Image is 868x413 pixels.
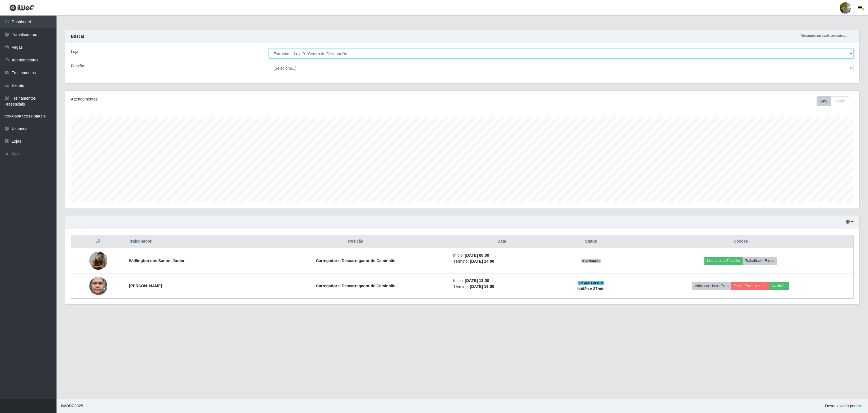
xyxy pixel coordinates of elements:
[453,258,551,264] li: Término:
[817,96,854,106] div: Toolbar with button groups
[577,286,605,291] strong: há 02 h e 37 min
[831,96,849,106] button: Month
[89,267,107,305] img: 1753220579080.jpeg
[71,96,392,102] div: Agendamentos
[554,235,628,248] th: Status
[61,403,84,409] span: © 2025 .
[581,259,601,263] span: AGENDADO
[316,258,396,263] strong: Carregador e Descarregador de Caminhão
[743,257,777,265] button: Trabalhador Faltou
[89,252,107,270] img: 1747432798218.jpeg
[262,235,450,248] th: Posição
[71,63,84,69] label: Função
[692,282,731,290] button: Adicionar Horas Extra
[71,34,84,38] strong: Buscar
[825,403,863,409] span: Desenvolvido por
[71,49,78,55] label: Loja
[769,282,789,290] button: Avaliação
[453,278,551,284] li: Início:
[817,96,849,106] div: First group
[9,4,34,11] img: CoreUI Logo
[628,235,854,248] th: Opções
[817,96,831,106] button: Day
[61,404,71,408] span: IWOF
[470,259,494,264] time: [DATE] 14:00
[731,282,769,290] button: Forçar Encerramento
[129,258,185,263] strong: Wellington dos Santos Junior
[316,284,396,288] strong: Carregador e Descarregador de Caminhão
[704,257,743,265] button: Liberar para Trabalho
[801,34,847,37] i: Recarregando em 23 segundos...
[125,235,262,248] th: Trabalhador
[453,284,551,290] li: Término:
[453,252,551,258] li: Início:
[578,281,604,285] span: EM ANDAMENTO
[470,284,494,289] time: [DATE] 19:00
[129,284,162,288] strong: [PERSON_NAME]
[465,253,489,258] time: [DATE] 08:00
[856,404,863,408] a: iWof
[450,235,554,248] th: Data
[465,278,489,283] time: [DATE] 13:00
